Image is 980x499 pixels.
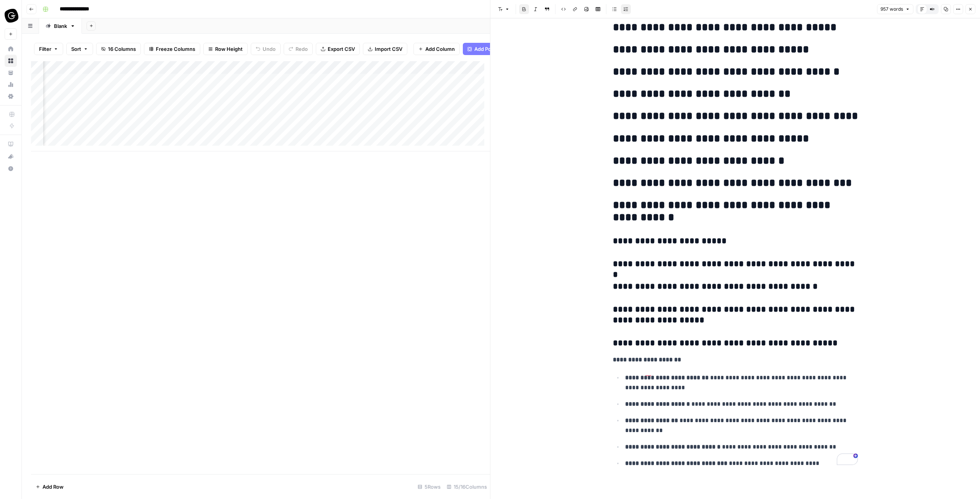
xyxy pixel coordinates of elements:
a: Blank [39,18,82,34]
button: Row Height [203,43,248,55]
button: Workspace: Guru [5,6,17,25]
span: Freeze Columns [156,45,195,53]
button: 16 Columns [96,43,141,55]
span: Redo [296,45,308,53]
button: Export CSV [316,43,360,55]
span: Add Power Agent [474,45,516,53]
button: What's new? [5,150,17,163]
button: Add Row [31,481,68,493]
img: Guru Logo [5,9,18,23]
a: Browse [5,55,17,67]
a: Settings [5,90,17,102]
span: Add Row [42,483,64,491]
button: Help + Support [5,163,17,175]
button: Sort [66,43,93,55]
span: Sort [71,45,81,53]
a: Your Data [5,67,17,79]
span: 957 words [880,6,903,13]
div: 15/16 Columns [444,481,490,493]
div: Blank [54,22,67,30]
button: Filter [34,43,63,55]
button: Import CSV [363,43,407,55]
div: 5 Rows [415,481,444,493]
span: Export CSV [328,45,355,53]
button: Freeze Columns [144,43,200,55]
a: AirOps Academy [5,138,17,150]
button: Add Power Agent [463,43,528,55]
button: Redo [284,43,313,55]
span: Undo [263,45,276,53]
span: 16 Columns [108,45,136,53]
a: Usage [5,78,17,91]
button: 957 words [877,4,913,14]
span: Import CSV [375,45,402,53]
span: Filter [39,45,51,53]
a: Home [5,43,17,55]
span: Row Height [215,45,243,53]
button: Undo [251,43,281,55]
span: Add Column [425,45,455,53]
button: Add Column [413,43,460,55]
div: What's new? [5,151,16,162]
